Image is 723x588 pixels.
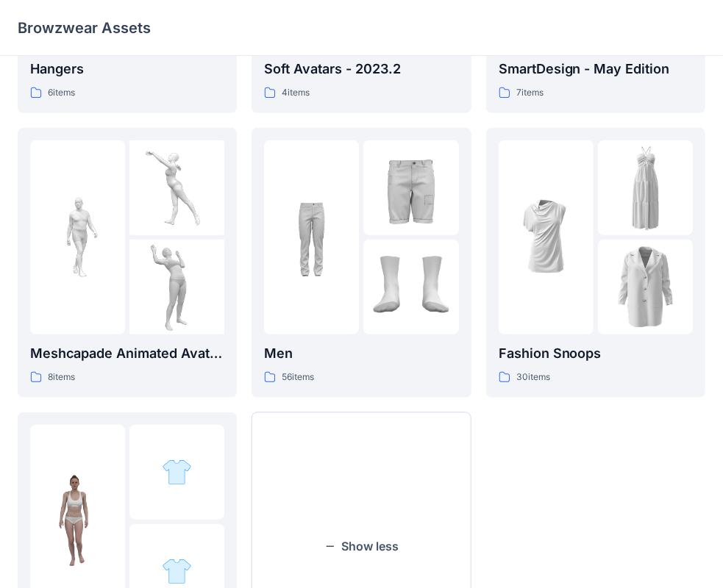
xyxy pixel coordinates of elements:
[30,474,125,569] img: folder 1
[264,190,359,284] img: folder 1
[499,190,594,284] img: folder 1
[129,140,224,235] img: folder 2
[363,140,458,235] img: folder 2
[129,240,224,334] img: folder 3
[48,370,75,385] p: 8 items
[162,556,192,587] img: folder 3
[363,240,458,334] img: folder 3
[162,457,192,487] img: folder 2
[30,190,125,284] img: folder 1
[282,85,310,101] p: 4 items
[48,85,75,101] p: 6 items
[598,140,693,235] img: folder 2
[252,128,471,398] a: folder 1folder 2folder 3Men56items
[486,128,705,398] a: folder 1folder 2folder 3Fashion Snoops30items
[516,85,544,101] p: 7 items
[30,59,224,79] p: Hangers
[282,370,314,385] p: 56 items
[18,18,151,38] p: Browzwear Assets
[264,59,458,79] p: Soft Avatars - 2023.2
[499,343,693,364] p: Fashion Snoops
[264,343,458,364] p: Men
[18,128,237,398] a: folder 1folder 2folder 3Meshcapade Animated Avatars8items
[499,59,693,79] p: SmartDesign - May Edition
[598,240,693,334] img: folder 3
[516,370,550,385] p: 30 items
[30,343,224,364] p: Meshcapade Animated Avatars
